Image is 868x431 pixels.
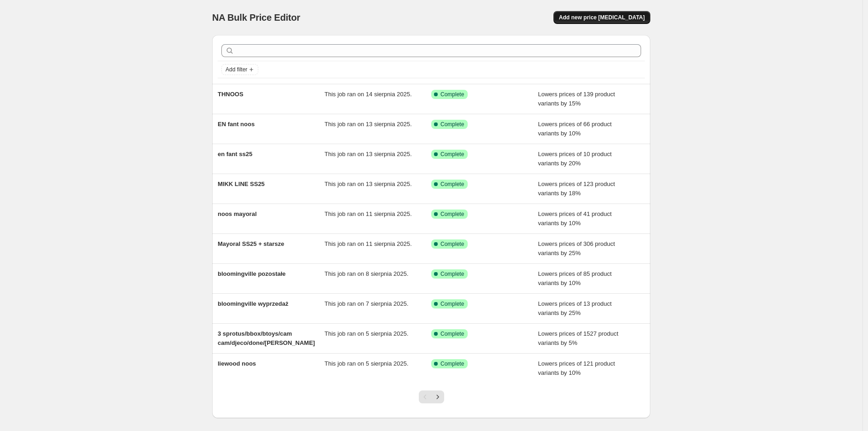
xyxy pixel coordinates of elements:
button: Next [431,390,444,403]
span: NA Bulk Price Editor [212,12,300,23]
span: Lowers prices of 121 product variants by 10% [538,360,615,376]
span: Add new price [MEDICAL_DATA] [559,14,645,21]
span: Lowers prices of 13 product variants by 25% [538,300,612,316]
span: Complete [440,210,464,218]
span: Complete [440,270,464,278]
span: Complete [440,240,464,248]
button: Add new price [MEDICAL_DATA] [553,11,650,24]
span: EN fant noos [218,121,255,128]
span: Lowers prices of 10 product variants by 20% [538,151,612,167]
span: Complete [440,121,464,128]
span: Complete [440,151,464,158]
span: This job ran on 14 sierpnia 2025. [325,91,412,98]
span: This job ran on 13 sierpnia 2025. [325,121,412,128]
span: Complete [440,91,464,98]
span: Lowers prices of 85 product variants by 10% [538,270,612,286]
span: This job ran on 5 sierpnia 2025. [325,330,409,337]
span: Complete [440,300,464,308]
span: THNOOS [218,91,244,98]
span: Lowers prices of 139 product variants by 15% [538,91,615,107]
nav: Pagination [419,390,444,403]
span: This job ran on 8 sierpnia 2025. [325,270,409,277]
span: Complete [440,181,464,188]
span: Lowers prices of 66 product variants by 10% [538,121,612,137]
span: bloomingville pozostałe [218,270,285,277]
span: Add filter [226,66,247,73]
span: This job ran on 13 sierpnia 2025. [325,181,412,187]
span: This job ran on 11 sierpnia 2025. [325,210,412,217]
span: en fant ss25 [218,151,252,157]
span: MIKK LINE SS25 [218,181,265,187]
span: Complete [440,330,464,338]
span: 3 sprotus/bbox/btoys/cam cam/djeco/done/[PERSON_NAME] [218,330,315,346]
span: This job ran on 7 sierpnia 2025. [325,300,409,307]
span: Mayoral SS25 + starsze [218,240,284,247]
span: Complete [440,360,464,367]
span: liewood noos [218,360,256,367]
span: This job ran on 5 sierpnia 2025. [325,360,409,367]
span: This job ran on 13 sierpnia 2025. [325,151,412,157]
button: Add filter [221,64,258,75]
span: Lowers prices of 41 product variants by 10% [538,210,612,227]
span: Lowers prices of 306 product variants by 25% [538,240,615,256]
span: Lowers prices of 1527 product variants by 5% [538,330,618,346]
span: noos mayoral [218,210,257,217]
span: bloomingville wyprzedaż [218,300,288,307]
span: This job ran on 11 sierpnia 2025. [325,240,412,247]
span: Lowers prices of 123 product variants by 18% [538,181,615,197]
